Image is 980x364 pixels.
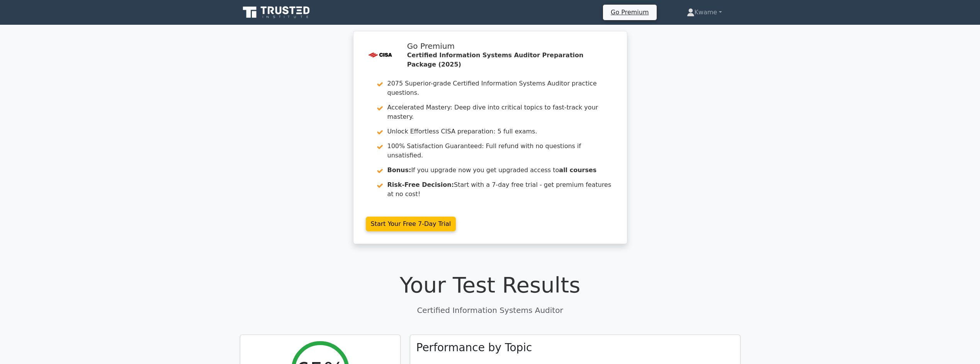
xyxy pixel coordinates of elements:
[240,304,741,316] p: Certified Information Systems Auditor
[606,7,653,17] a: Go Premium
[240,272,741,298] h1: Your Test Results
[366,217,456,231] a: Start Your Free 7-Day Trial
[668,5,741,20] a: Kwame
[416,341,532,354] h3: Performance by Topic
